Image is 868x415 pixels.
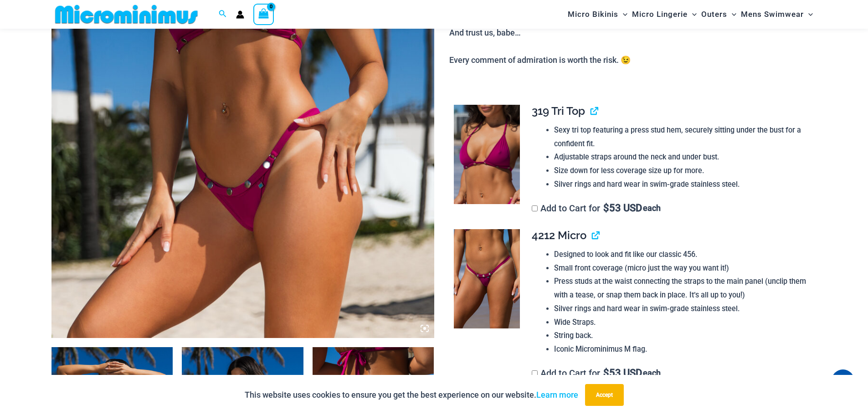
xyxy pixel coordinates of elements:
li: Size down for less coverage size up for more. [554,164,809,178]
span: Menu Toggle [804,3,813,26]
span: Menu Toggle [688,3,697,26]
a: Account icon link [236,10,244,19]
input: Add to Cart for$53 USD each [532,370,538,376]
li: Designed to look and fit like our classic 456. [554,248,809,261]
span: each [643,369,661,378]
a: OutersMenu ToggleMenu Toggle [699,3,739,26]
li: Silver rings and hard wear in swim-grade stainless steel. [554,178,809,191]
span: Mens Swimwear [741,3,804,26]
li: Iconic Microminimus M flag. [554,343,809,356]
span: Menu Toggle [618,3,627,26]
li: Wide Straps. [554,316,809,329]
li: Small front coverage (micro just the way you want it!) [554,261,809,275]
li: Silver rings and hard wear in swim-grade stainless steel. [554,302,809,316]
img: Tight Rope Pink 319 4212 Micro [454,229,520,328]
a: Micro BikinisMenu ToggleMenu Toggle [565,3,630,26]
span: $ [603,367,609,379]
a: Micro LingerieMenu ToggleMenu Toggle [630,3,699,26]
span: 53 USD [603,204,642,213]
li: String back. [554,329,809,343]
span: Micro Bikinis [568,3,618,26]
a: Mens SwimwearMenu ToggleMenu Toggle [739,3,815,26]
button: Accept [585,384,624,406]
a: View Shopping Cart, empty [253,4,274,25]
a: Search icon link [219,9,227,20]
img: MM SHOP LOGO FLAT [51,4,201,25]
nav: Site Navigation [564,1,817,27]
span: 53 USD [603,369,642,378]
a: Learn more [536,390,578,400]
span: Menu Toggle [727,3,736,26]
span: 4212 Micro [532,229,586,242]
p: This website uses cookies to ensure you get the best experience on our website. [245,388,578,402]
label: Add to Cart for [532,203,661,214]
li: Adjustable straps around the neck and under bust. [554,150,809,164]
span: each [643,204,661,213]
li: Press studs at the waist connecting the straps to the main panel (unclip them with a tease, or sn... [554,275,809,302]
span: 319 Tri Top [532,104,585,118]
label: Add to Cart for [532,368,661,379]
li: Sexy tri top featuring a press stud hem, securely sitting under the bust for a confident fit. [554,123,809,150]
span: Micro Lingerie [632,3,688,26]
img: Tight Rope Pink 319 Top [454,105,520,204]
span: Outers [701,3,727,26]
input: Add to Cart for$53 USD each [532,205,538,211]
span: $ [603,202,609,214]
